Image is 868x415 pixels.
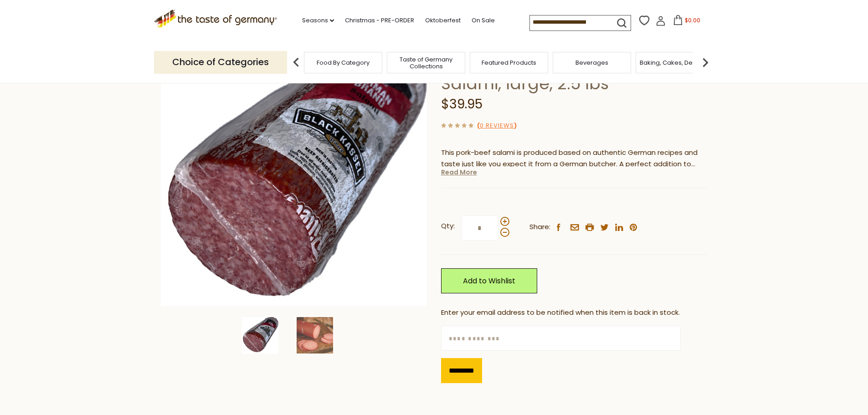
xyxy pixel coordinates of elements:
span: Share: [529,221,550,233]
a: Food By Category [317,59,370,66]
a: Oktoberfest [425,15,461,26]
a: Christmas - PRE-ORDER [345,15,414,26]
span: ( ) [477,121,517,130]
h1: Black Kassel German-style Salami, large, 2.5 lbs [441,53,708,94]
span: $39.95 [441,95,483,113]
strong: Qty: [441,220,455,232]
input: Qty: [461,215,498,241]
span: $0.00 [685,16,700,24]
a: Seasons [302,15,334,26]
img: Black Kassel German-style Salami, large, 2.5 lbs [297,317,333,354]
a: Baking, Cakes, Desserts [640,59,710,66]
a: Beverages [575,59,608,66]
a: 0 Reviews [480,121,514,131]
img: previous arrow [287,53,305,72]
a: On Sale [472,15,495,26]
img: next arrow [696,53,714,72]
a: Add to Wishlist [441,268,537,293]
p: This pork-beef salami is produced based on authentic German recipes and taste just like you expec... [441,147,708,170]
img: Black Kassel German-style Salami, large, 2.5 lbs [242,317,278,354]
a: Featured Products [482,59,536,66]
p: Choice of Categories [154,51,287,73]
a: Taste of Germany Collections [390,56,462,70]
div: Enter your email address to be notified when this item is back in stock. [441,307,708,318]
img: Black Kassel German-style Salami, large, 2.5 lbs [161,40,427,306]
button: $0.00 [668,15,706,29]
a: Read More [441,168,477,177]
